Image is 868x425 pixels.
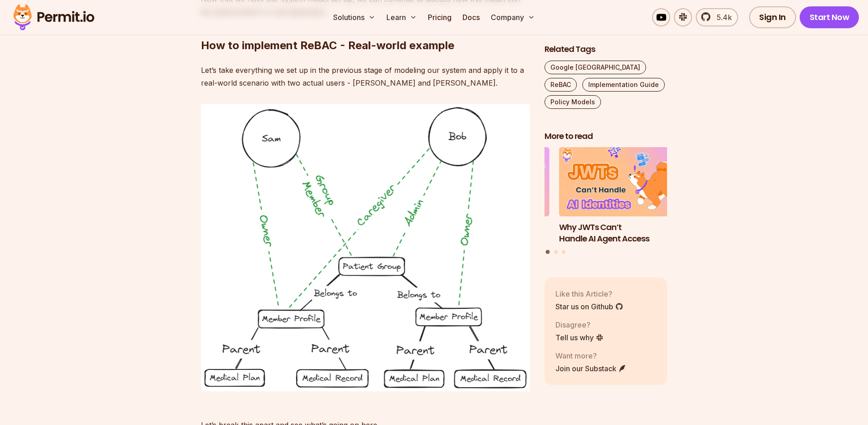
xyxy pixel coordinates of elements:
[749,6,796,28] a: Sign In
[546,250,550,254] button: Go to slide 1
[544,44,668,55] h2: Related Tags
[201,104,530,391] img: ReBAC 10.png
[555,332,604,343] a: Tell us why
[554,251,558,254] button: Go to slide 2
[544,78,577,92] a: ReBAC
[711,12,732,23] span: 5.4k
[555,301,623,312] a: Star us on Github
[544,148,668,256] div: Posts
[424,8,455,26] a: Pricing
[383,8,421,26] button: Learn
[426,148,550,245] li: 3 of 3
[559,148,682,217] img: Why JWTs Can’t Handle AI Agent Access
[555,350,627,361] p: Want more?
[544,95,601,109] a: Policy Models
[559,148,682,245] li: 1 of 3
[555,288,623,299] p: Like this Article?
[201,64,530,89] p: Let’s take everything we set up in the previous stage of modeling our system and apply it to a re...
[9,2,98,33] img: Permit logo
[696,8,738,26] a: 5.4k
[562,251,565,254] button: Go to slide 3
[555,363,627,374] a: Join our Substack
[544,131,668,142] h2: More to read
[559,222,682,245] h3: Why JWTs Can’t Handle AI Agent Access
[426,148,550,217] img: Implementing Multi-Tenant RBAC in Nuxt.js
[582,78,665,92] a: Implementation Guide
[487,8,539,26] button: Company
[426,222,550,245] h3: Implementing Multi-Tenant RBAC in Nuxt.js
[544,61,646,74] a: Google [GEOGRAPHIC_DATA]
[555,319,604,330] p: Disagree?
[559,148,682,245] a: Why JWTs Can’t Handle AI Agent AccessWhy JWTs Can’t Handle AI Agent Access
[329,8,379,26] button: Solutions
[459,8,483,26] a: Docs
[800,6,859,28] a: Start Now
